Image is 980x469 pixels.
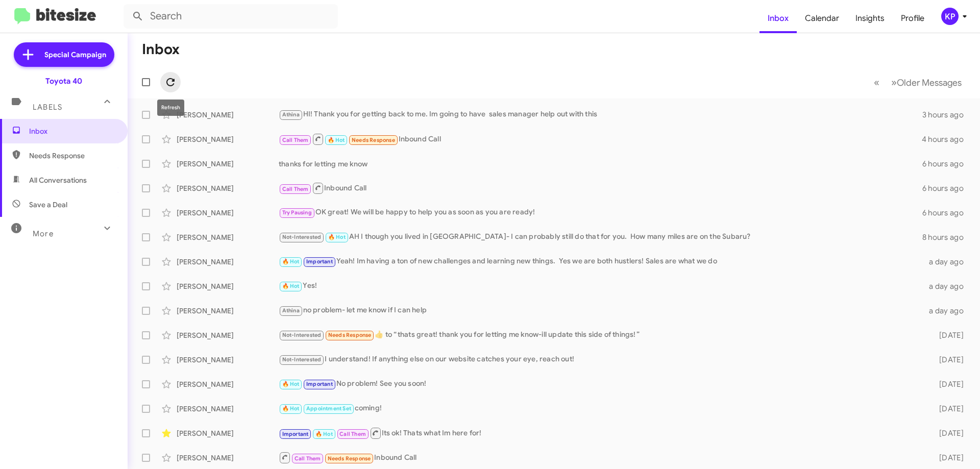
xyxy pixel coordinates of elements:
[868,72,968,93] nav: Page navigation example
[922,134,972,144] div: 4 hours ago
[282,258,300,265] span: 🔥 Hot
[923,306,972,316] div: a day ago
[923,257,972,267] div: a day ago
[933,8,969,25] button: KP
[897,77,962,88] span: Older Messages
[177,355,279,365] div: [PERSON_NAME]
[923,453,972,463] div: [DATE]
[29,175,87,185] span: All Conversations
[279,231,922,243] div: AH I though you lived in [GEOGRAPHIC_DATA]- I can probably still do that for you. How many miles ...
[177,257,279,267] div: [PERSON_NAME]
[282,431,309,437] span: Important
[868,72,886,93] button: Previous
[177,379,279,389] div: [PERSON_NAME]
[923,355,972,365] div: [DATE]
[306,405,351,412] span: Appointment Set
[29,200,67,210] span: Save a Deal
[177,404,279,414] div: [PERSON_NAME]
[328,137,345,143] span: 🔥 Hot
[29,151,116,161] span: Needs Response
[922,159,972,169] div: 6 hours ago
[177,232,279,242] div: [PERSON_NAME]
[282,283,300,289] span: 🔥 Hot
[922,232,972,242] div: 8 hours ago
[922,208,972,218] div: 6 hours ago
[922,110,972,120] div: 3 hours ago
[282,186,309,192] span: Call Them
[14,42,114,67] a: Special Campaign
[847,4,893,33] a: Insights
[279,280,923,292] div: Yes!
[282,111,300,118] span: Athina
[923,281,972,291] div: a day ago
[279,159,922,169] div: thanks for letting me know
[44,50,106,60] span: Special Campaign
[759,4,797,33] a: Inbox
[282,405,300,412] span: 🔥 Hot
[29,126,116,136] span: Inbox
[279,427,923,439] div: Its ok! Thats what Im here for!
[279,256,923,267] div: Yeah! Im having a ton of new challenges and learning new things. Yes we are both hustlers! Sales ...
[177,208,279,218] div: [PERSON_NAME]
[282,356,322,363] span: Not-Interested
[279,207,922,218] div: OK great! We will be happy to help you as soon as you are ready!
[328,234,346,240] span: 🔥 Hot
[279,109,922,120] div: HI! Thank you for getting back to me. Im going to have sales manager help out with this
[279,182,922,194] div: Inbound Call
[282,381,300,387] span: 🔥 Hot
[279,403,923,414] div: coming!
[295,455,321,462] span: Call Them
[124,4,338,29] input: Search
[157,100,184,116] div: Refresh
[282,209,312,216] span: Try Pausing
[177,428,279,438] div: [PERSON_NAME]
[279,378,923,390] div: No problem! See you soon!
[45,76,82,86] div: Toyota 40
[315,431,333,437] span: 🔥 Hot
[279,354,923,365] div: I understand! If anything else on our website catches your eye, reach out!
[177,453,279,463] div: [PERSON_NAME]
[177,110,279,120] div: [PERSON_NAME]
[306,258,333,265] span: Important
[923,379,972,389] div: [DATE]
[923,330,972,340] div: [DATE]
[282,332,322,338] span: Not-Interested
[33,229,54,238] span: More
[142,41,180,58] h1: Inbox
[797,4,847,33] a: Calendar
[177,330,279,340] div: [PERSON_NAME]
[328,455,371,462] span: Needs Response
[922,183,972,193] div: 6 hours ago
[279,329,923,341] div: ​👍​ to “ thats great! thank you for letting me know-ill update this side of things! ”
[352,137,395,143] span: Needs Response
[923,404,972,414] div: [DATE]
[282,137,309,143] span: Call Them
[279,133,922,145] div: Inbound Call
[941,8,959,25] div: KP
[177,134,279,144] div: [PERSON_NAME]
[891,76,897,89] span: »
[885,72,968,93] button: Next
[177,306,279,316] div: [PERSON_NAME]
[339,431,366,437] span: Call Them
[177,281,279,291] div: [PERSON_NAME]
[177,159,279,169] div: [PERSON_NAME]
[923,428,972,438] div: [DATE]
[306,381,333,387] span: Important
[282,307,300,314] span: Athina
[874,76,879,89] span: «
[328,332,372,338] span: Needs Response
[279,305,923,316] div: no problem- let me know if I can help
[893,4,933,33] a: Profile
[282,234,322,240] span: Not-Interested
[33,103,62,112] span: Labels
[177,183,279,193] div: [PERSON_NAME]
[279,451,923,464] div: Inbound Call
